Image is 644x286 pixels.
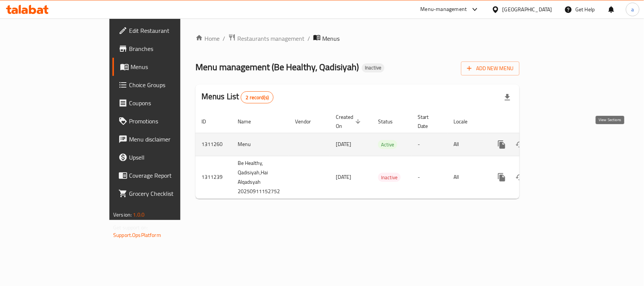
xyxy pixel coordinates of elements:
span: ID [201,117,216,126]
span: [DATE] [336,172,351,182]
a: Choice Groups [112,76,217,94]
td: All [448,156,487,198]
a: Coverage Report [112,166,217,185]
span: Add New Menu [467,64,513,73]
table: enhanced table [195,110,571,199]
button: more [493,135,511,154]
button: Add New Menu [461,62,520,75]
button: Change Status [511,135,529,154]
span: Inactive [362,65,384,71]
li: / [223,34,225,43]
span: a [631,5,634,14]
a: Promotions [112,112,217,130]
a: Coupons [112,94,217,112]
nav: breadcrumb [195,34,520,43]
span: Name [238,117,261,126]
th: Actions [487,110,571,133]
span: Choice Groups [129,80,211,89]
div: [GEOGRAPHIC_DATA] [503,5,552,14]
span: Vendor [295,117,321,126]
span: Restaurants management [237,34,304,43]
span: [DATE] [336,139,351,149]
a: Support.OpsPlatform [113,230,161,240]
div: Inactive [362,63,384,72]
span: Version: [113,210,132,220]
span: Grocery Checklist [129,189,211,198]
div: Inactive [378,173,401,182]
a: Menu disclaimer [112,130,217,148]
span: Start Date [418,112,439,131]
span: Branches [129,44,211,53]
span: 2 record(s) [241,94,273,101]
a: Grocery Checklist [112,185,217,203]
td: Be Healthy, Qadisiyah,Hai Alqadsyah 20250911152752 [232,156,289,198]
a: Edit Restaurant [112,22,217,40]
a: Restaurants management [228,34,304,43]
span: Edit Restaurant [129,26,211,35]
li: / [307,34,310,43]
div: Menu-management [421,5,467,14]
h2: Menus List [201,91,274,103]
span: Inactive [378,173,401,182]
span: Coupons [129,98,211,108]
div: Total records count [241,91,274,103]
td: All [448,133,487,156]
div: Export file [498,88,516,106]
span: Menus [322,34,340,43]
span: Menu disclaimer [129,135,211,144]
span: Locale [454,117,478,126]
td: - [412,156,448,198]
span: Get support on: [113,223,148,232]
td: - [412,133,448,156]
span: Promotions [129,117,211,126]
a: Branches [112,40,217,58]
span: Coverage Report [129,171,211,180]
span: Status [378,117,403,126]
a: Menus [112,58,217,76]
span: Upsell [129,153,211,162]
td: Menu [232,133,289,156]
span: Menu management ( Be Healthy, Qadisiyah ) [195,58,359,75]
span: Menus [131,62,211,71]
span: Created On [336,112,363,131]
a: Upsell [112,148,217,166]
button: more [493,168,511,186]
span: 1.0.0 [133,210,144,220]
button: Change Status [511,168,529,186]
span: Active [378,140,397,149]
